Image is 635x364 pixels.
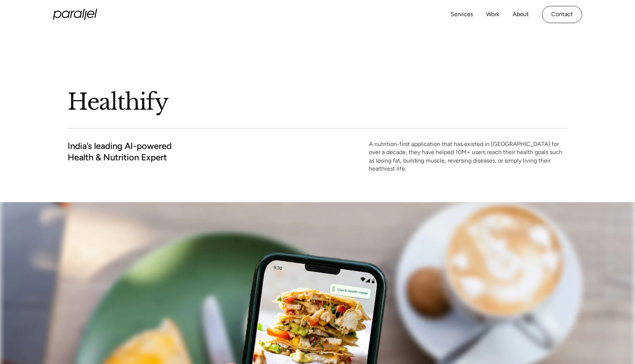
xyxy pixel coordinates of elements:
a: About [513,9,529,20]
p: A nutrition-first application that has existed in [GEOGRAPHIC_DATA] for over a decade, they have ... [369,140,567,173]
a: Work [486,9,499,20]
a: Contact [542,6,582,23]
a: Services [451,9,473,20]
a: home [53,9,97,20]
h2: India’s leading AI-powered Health & Nutrition Expert [68,140,172,163]
h1: Healthify [68,88,362,116]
